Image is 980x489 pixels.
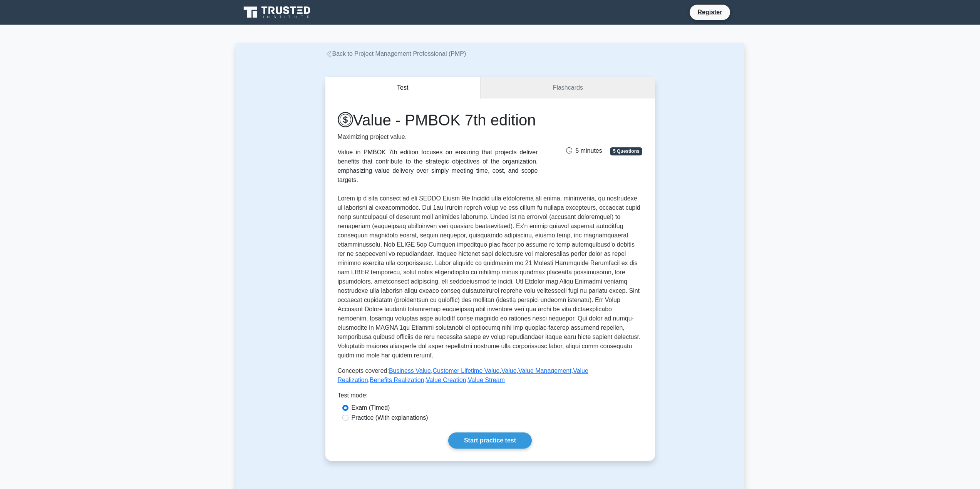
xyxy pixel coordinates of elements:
[325,77,481,99] button: Test
[566,147,602,154] span: 5 minutes
[370,377,424,383] a: Benefits Realization
[468,377,505,383] a: Value Stream
[448,432,532,449] a: Start practice test
[426,377,466,383] a: Value Creation
[338,367,588,383] a: Value Realization
[338,366,643,385] p: Concepts covered: , , , , , , ,
[501,367,517,374] a: Value
[338,194,643,360] p: Lorem ip d sita consect ad eli SEDDO Eiusm 9te Incidid utla etdolorema ali enima, minimvenia, qu ...
[338,132,538,142] p: Maximizing project value.
[432,367,499,374] a: Customer Lifetime Value
[389,367,431,374] a: Business Value
[610,147,642,155] span: 5 Questions
[693,7,727,17] a: Register
[352,413,428,422] label: Practice (With explanations)
[481,77,655,99] a: Flashcards
[338,391,643,403] div: Test mode:
[338,111,538,129] h1: Value - PMBOK 7th edition
[325,50,466,57] a: Back to Project Management Professional (PMP)
[352,403,390,412] label: Exam (Timed)
[518,367,571,374] a: Value Management
[338,148,538,185] div: Value in PMBOK 7th edition focuses on ensuring that projects deliver benefits that contribute to ...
